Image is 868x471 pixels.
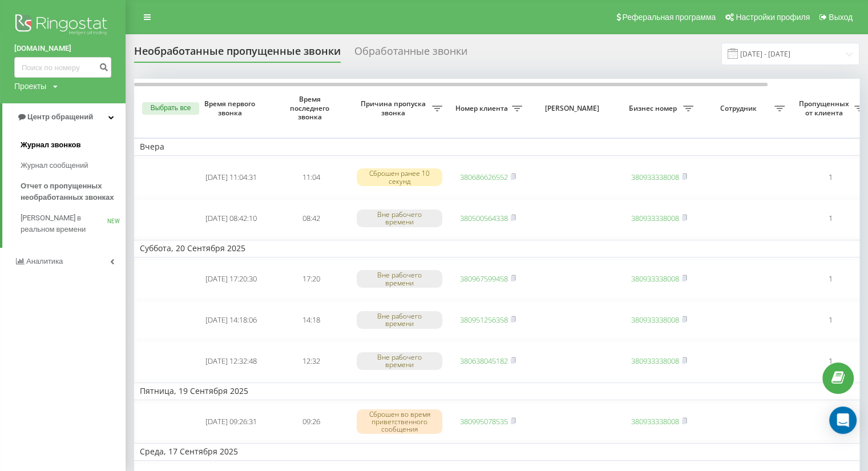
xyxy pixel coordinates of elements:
[357,270,442,287] div: Вне рабочего времени
[538,104,609,113] span: [PERSON_NAME]
[631,315,679,325] a: 380933338008
[460,356,508,366] a: 380638045182
[460,172,508,182] a: 380686626552
[2,103,126,131] a: Центр обращений
[191,402,271,441] td: [DATE] 09:26:31
[460,315,508,325] a: 380951256358
[134,45,341,63] div: Необработанные пропущенные звонки
[460,213,508,223] a: 380500564338
[631,356,679,366] a: 380933338008
[622,13,716,22] span: Реферальная программа
[21,212,107,235] span: [PERSON_NAME] в реальном времени
[21,176,126,208] a: Отчет о пропущенных необработанных звонках
[705,104,774,113] span: Сотрудник
[21,208,126,240] a: [PERSON_NAME] в реальном времениNEW
[191,341,271,380] td: [DATE] 12:32:48
[354,45,467,63] div: Обработанные звонки
[21,155,126,176] a: Журнал сообщений
[631,213,679,223] a: 380933338008
[21,135,126,155] a: Журнал звонков
[191,301,271,340] td: [DATE] 14:18:06
[26,257,63,265] span: Аналитика
[14,43,111,54] a: [DOMAIN_NAME]
[271,158,351,197] td: 11:04
[271,341,351,380] td: 12:32
[14,57,111,78] input: Поиск по номеру
[271,402,351,441] td: 09:26
[829,13,853,22] span: Выход
[631,416,679,426] a: 380933338008
[736,13,810,22] span: Настройки профиля
[357,210,442,227] div: Вне рабочего времени
[21,180,120,203] span: Отчет о пропущенных необработанных звонках
[200,99,262,117] span: Время первого звонка
[27,112,93,121] span: Центр обращений
[14,11,111,40] img: Ringostat logo
[357,168,442,186] div: Сброшен ранее 10 секунд
[631,273,679,284] a: 380933338008
[280,95,342,122] span: Время последнего звонка
[796,99,854,117] span: Пропущенных от клиента
[14,80,46,92] div: Проекты
[829,406,857,434] div: Open Intercom Messenger
[357,352,442,369] div: Вне рабочего времени
[357,409,442,434] div: Сброшен во время приветственного сообщения
[142,102,199,115] button: Выбрать все
[460,273,508,284] a: 380967599458
[631,172,679,182] a: 380933338008
[191,158,271,197] td: [DATE] 11:04:31
[271,199,351,238] td: 08:42
[191,199,271,238] td: [DATE] 08:42:10
[454,104,512,113] span: Номер клиента
[357,99,432,117] span: Причина пропуска звонка
[21,160,88,171] span: Журнал сообщений
[271,301,351,340] td: 14:18
[460,416,508,426] a: 380995078535
[191,260,271,299] td: [DATE] 17:20:30
[357,311,442,328] div: Вне рабочего времени
[271,260,351,299] td: 17:20
[21,139,80,151] span: Журнал звонков
[625,104,683,113] span: Бизнес номер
